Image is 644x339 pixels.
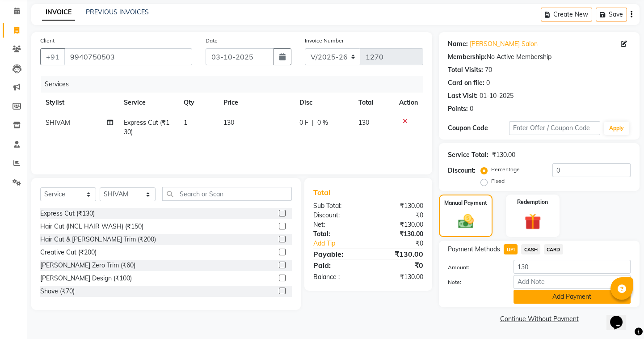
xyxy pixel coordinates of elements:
[448,150,488,160] div: Service Total:
[453,212,479,230] img: _cash.svg
[368,260,430,271] div: ₹0
[40,261,135,270] div: [PERSON_NAME] Zero Trim (₹60)
[299,118,308,127] span: 0 F
[40,93,118,113] th: Stylist
[448,104,468,114] div: Points:
[41,76,430,93] div: Services
[448,123,509,133] div: Coupon Code
[353,93,394,113] th: Total
[514,275,631,289] input: Add Note
[509,121,600,135] input: Enter Offer / Coupon Code
[448,52,631,62] div: No Active Membership
[358,119,369,127] span: 130
[521,244,540,254] span: CASH
[178,93,218,113] th: Qty
[307,201,368,211] div: Sub Total:
[448,65,483,75] div: Total Visits:
[480,91,514,101] div: 01-10-2025
[313,188,334,197] span: Total
[307,229,368,239] div: Total:
[448,78,484,88] div: Card on file:
[40,235,156,244] div: Hair Cut & [PERSON_NAME] Trim (₹200)
[40,209,95,218] div: Express Cut (₹130)
[486,78,490,88] div: 0
[307,272,368,282] div: Balance :
[40,274,132,283] div: [PERSON_NAME] Design (₹100)
[305,37,344,45] label: Invoice Number
[448,166,476,175] div: Discount:
[504,244,518,254] span: UPI
[294,93,353,113] th: Disc
[42,4,75,21] a: INVOICE
[218,93,294,113] th: Price
[162,187,292,201] input: Search or Scan
[379,239,430,248] div: ₹0
[312,118,314,127] span: |
[40,248,97,257] div: Creative Cut (₹200)
[223,119,234,127] span: 130
[46,119,70,127] span: SHIVAM
[448,52,487,62] div: Membership:
[441,263,506,271] label: Amount:
[64,48,192,65] input: Search by Name/Mobile/Email/Code
[124,119,169,136] span: Express Cut (₹130)
[491,165,520,174] label: Percentage
[40,222,143,231] div: Hair Cut (INCL HAIR WASH) (₹150)
[491,177,505,185] label: Fixed
[206,37,218,45] label: Date
[514,260,631,274] input: Amount
[307,239,379,248] a: Add Tip
[517,198,548,206] label: Redemption
[368,220,430,229] div: ₹130.00
[470,104,473,114] div: 0
[368,201,430,211] div: ₹130.00
[307,211,368,220] div: Discount:
[519,212,546,232] img: _gift.svg
[368,229,430,239] div: ₹130.00
[544,244,563,254] span: CARD
[448,39,468,49] div: Name:
[368,249,430,259] div: ₹130.00
[541,8,592,21] button: Create New
[514,290,631,304] button: Add Payment
[448,245,500,254] span: Payment Methods
[317,118,328,127] span: 0 %
[444,199,487,207] label: Manual Payment
[40,48,65,65] button: +91
[307,249,368,259] div: Payable:
[394,93,423,113] th: Action
[470,39,538,49] a: [PERSON_NAME] Salon
[368,211,430,220] div: ₹0
[307,260,368,271] div: Paid:
[606,303,635,330] iframe: chat widget
[40,287,75,296] div: Shave (₹70)
[118,93,178,113] th: Service
[448,91,478,101] div: Last Visit:
[604,122,629,135] button: Apply
[492,150,515,160] div: ₹130.00
[307,220,368,229] div: Net:
[184,119,187,127] span: 1
[596,8,627,21] button: Save
[441,314,638,324] a: Continue Without Payment
[441,278,506,286] label: Note:
[40,37,55,45] label: Client
[86,8,149,16] a: PREVIOUS INVOICES
[485,65,492,75] div: 70
[368,272,430,282] div: ₹130.00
